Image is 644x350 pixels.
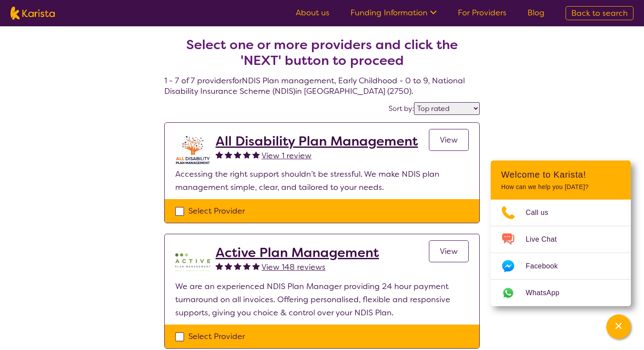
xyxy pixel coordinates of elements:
[491,200,631,306] ul: Choose channel
[526,233,567,246] span: Live Chat
[262,150,311,161] span: View 1 review
[262,149,311,162] a: View 1 review
[491,280,631,306] a: Web link opens in a new tab.
[571,8,628,18] span: Back to search
[175,245,210,280] img: pypzb5qm7jexfhutod0x.png
[243,262,251,270] img: fullstar
[234,151,241,158] img: fullstar
[458,7,506,18] a: For Providers
[440,135,458,145] span: View
[526,260,568,273] span: Facebook
[501,169,620,180] h2: Welcome to Karista!
[606,314,631,339] button: Channel Menu
[262,261,326,274] a: View 148 reviews
[262,262,326,272] span: View 148 reviews
[216,245,379,261] a: Active Plan Management
[252,262,260,270] img: fullstar
[526,286,570,300] span: WhatsApp
[175,280,469,319] p: We are an experienced NDIS Plan Manager providing 24 hour payment turnaround on all invoices. Off...
[389,104,414,113] label: Sort by:
[440,246,458,257] span: View
[225,151,232,158] img: fullstar
[252,151,260,158] img: fullstar
[429,129,469,151] a: View
[216,151,223,158] img: fullstar
[225,262,232,270] img: fullstar
[11,7,55,20] img: Karista logo
[216,262,223,270] img: fullstar
[429,240,469,262] a: View
[566,6,633,20] a: Back to search
[164,16,480,96] h4: 1 - 7 of 7 providers for NDIS Plan management , Early Childhood - 0 to 9 , National Disability In...
[175,168,469,194] p: Accessing the right support shouldn’t be stressful. We make NDIS plan management simple, clear, a...
[175,37,469,68] h2: Select one or more providers and click the 'NEXT' button to proceed
[350,7,437,18] a: Funding Information
[527,7,545,18] a: Blog
[243,151,251,158] img: fullstar
[296,7,329,18] a: About us
[216,133,418,149] a: All Disability Plan Management
[501,183,620,191] p: How can we help you [DATE]?
[491,161,631,306] div: Channel Menu
[175,133,210,168] img: at5vqv0lot2lggohlylh.jpg
[234,262,241,270] img: fullstar
[526,206,559,219] span: Call us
